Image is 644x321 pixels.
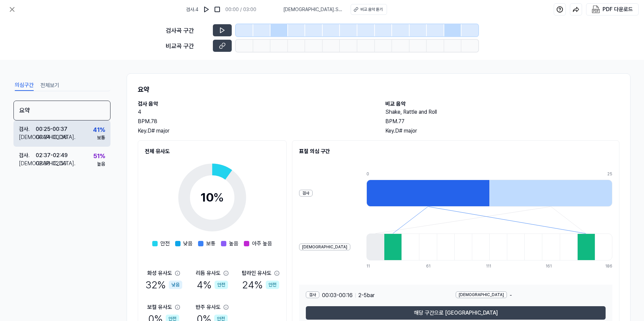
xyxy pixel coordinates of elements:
[138,108,372,116] h2: 4
[385,117,619,126] div: BPM. 77
[93,125,105,134] div: 41 %
[138,127,372,135] div: Key. D# major
[590,4,634,15] button: PDF 다운로드
[299,190,313,197] div: 검사
[385,127,619,135] div: Key. D# major
[214,6,221,13] img: stop
[229,240,238,248] span: 높음
[138,100,372,108] h2: 검사 음악
[252,240,272,248] span: 아주 높음
[556,6,563,13] img: help
[385,108,619,116] h2: Shake, Rattle and Roll
[169,281,182,289] div: 낮음
[145,147,280,155] h2: 전체 유사도
[486,263,504,269] div: 111
[366,263,384,269] div: 11
[19,159,36,168] div: [DEMOGRAPHIC_DATA] .
[456,291,606,299] div: -
[36,125,67,133] div: 00:25 - 00:37
[283,6,343,13] span: [DEMOGRAPHIC_DATA] . Shake, Rattle and Roll
[15,80,34,91] button: 의심구간
[196,303,221,311] div: 반주 유사도
[426,263,444,269] div: 61
[299,244,350,250] div: [DEMOGRAPHIC_DATA]
[605,263,612,269] div: 186
[13,101,110,120] div: 요약
[592,5,600,13] img: PDF Download
[603,5,633,14] div: PDF 다운로드
[19,125,36,133] div: 검사 .
[299,147,612,155] h2: 표절 의심 구간
[306,306,606,320] button: 해당 구간으로 [GEOGRAPHIC_DATA]
[138,84,619,95] h1: 요약
[215,281,228,289] div: 안전
[166,41,209,50] div: 비교곡 구간
[242,277,279,292] div: 24 %
[160,240,170,248] span: 안전
[97,160,105,168] div: 높음
[322,291,353,299] span: 00:03 - 00:16
[146,277,182,292] div: 32 %
[40,80,59,91] button: 전체보기
[200,188,224,207] div: 10
[546,263,563,269] div: 161
[186,6,198,13] span: 검사 . 4
[147,269,172,277] div: 화성 유사도
[147,303,172,311] div: 보컬 유사도
[19,133,36,141] div: [DEMOGRAPHIC_DATA] .
[360,6,383,12] div: 비교 음악 듣기
[385,100,619,108] h2: 비교 음악
[306,291,319,298] div: 검사
[456,291,507,298] div: [DEMOGRAPHIC_DATA]
[166,26,209,35] div: 검사곡 구간
[97,134,105,141] div: 보통
[36,159,67,168] div: 02:38 - 02:50
[242,269,271,277] div: 탑라인 유사도
[573,6,579,13] img: share
[197,277,228,292] div: 4 %
[138,117,372,126] div: BPM. 78
[36,151,68,159] div: 02:37 - 02:49
[607,171,612,177] div: 25
[366,171,489,177] div: 0
[358,291,375,299] span: 2 - 5 bar
[266,281,279,289] div: 안전
[93,151,105,160] div: 51 %
[225,6,256,13] div: 00:00 / 03:00
[19,151,36,159] div: 검사 .
[213,190,224,205] span: %
[203,6,210,13] img: play
[36,133,67,141] div: 00:24 - 00:36
[206,240,216,248] span: 보통
[183,240,193,248] span: 낮음
[351,4,387,15] button: 비교 음악 듣기
[196,269,221,277] div: 리듬 유사도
